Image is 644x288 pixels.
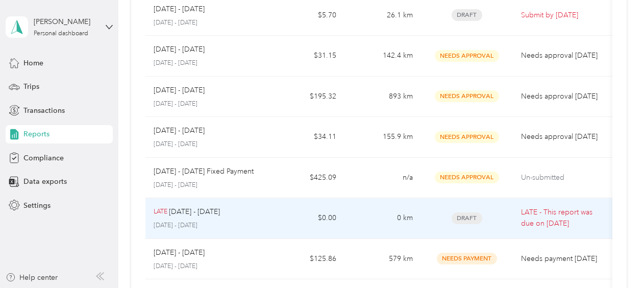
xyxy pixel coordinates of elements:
p: [DATE] - [DATE] [154,4,205,15]
td: 155.9 km [344,117,421,158]
p: [DATE] - [DATE] [154,140,260,149]
span: Home [23,58,43,68]
td: 579 km [344,239,421,280]
td: 142.4 km [344,36,421,77]
span: Data exports [23,176,67,187]
span: Transactions [23,105,65,116]
button: Help center [6,272,58,283]
span: Needs Approval [435,50,499,62]
span: Needs Payment [437,253,497,265]
p: Needs payment [DATE] [521,253,607,265]
span: Settings [23,200,51,211]
td: $31.15 [268,36,344,77]
p: [DATE] - [DATE] [154,181,260,190]
span: Needs Approval [435,131,499,143]
p: LATE [154,207,167,217]
td: n/a [344,158,421,199]
p: Needs approval [DATE] [521,131,607,142]
span: Compliance [23,153,64,163]
td: $125.86 [268,239,344,280]
td: $34.11 [268,117,344,158]
span: Draft [452,9,482,21]
span: Needs Approval [435,90,499,102]
p: [DATE] - [DATE] [154,100,260,109]
span: Reports [23,129,49,139]
p: Needs approval [DATE] [521,91,607,102]
p: LATE - This report was due on [DATE] [521,207,607,229]
span: Draft [452,212,482,224]
span: Trips [23,81,39,92]
p: [DATE] - [DATE] Fixed Payment [154,166,254,177]
td: 893 km [344,77,421,117]
p: [DATE] - [DATE] [154,44,205,55]
p: [DATE] - [DATE] [154,85,205,96]
p: [DATE] - [DATE] [169,206,220,218]
td: $0.00 [268,198,344,239]
p: Un-submitted [521,172,607,183]
td: $425.09 [268,158,344,199]
p: [DATE] - [DATE] [154,247,205,258]
p: [DATE] - [DATE] [154,221,260,230]
div: [PERSON_NAME] [34,16,97,27]
iframe: Everlance-gr Chat Button Frame [587,231,644,288]
p: [DATE] - [DATE] [154,262,260,271]
p: [DATE] - [DATE] [154,59,260,68]
p: Needs approval [DATE] [521,50,607,61]
td: 0 km [344,198,421,239]
p: Submit by [DATE] [521,10,607,21]
p: [DATE] - [DATE] [154,18,260,28]
td: $195.32 [268,77,344,117]
p: [DATE] - [DATE] [154,125,205,136]
span: Needs Approval [435,172,499,183]
div: Personal dashboard [34,31,88,37]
